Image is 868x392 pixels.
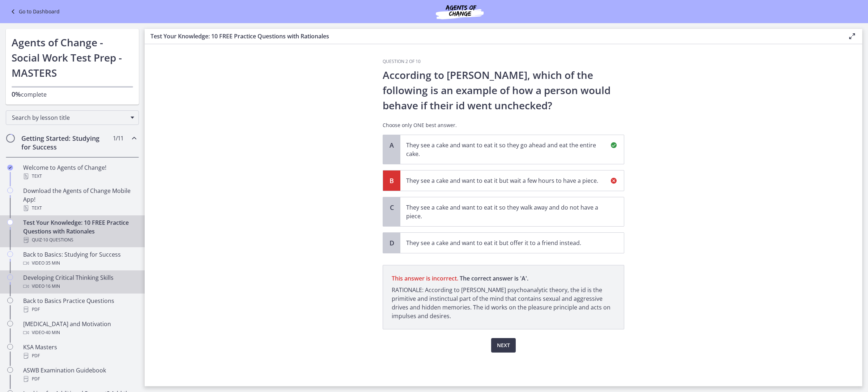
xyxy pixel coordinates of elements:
[23,163,136,181] div: Welcome to Agents of Change!
[23,366,136,383] div: ASWB Examination Guidebook
[23,328,136,337] div: Video
[23,296,136,314] div: Back to Basics Practice Questions
[44,259,60,267] span: · 35 min
[406,239,604,247] p: They see a cake and want to eat it but offer it to a friend instead.
[42,236,73,244] span: · 10 Questions
[406,141,604,158] p: They see a cake and want to eat it so they go ahead and eat the entire cake.
[23,375,136,383] div: PDF
[383,59,624,64] h3: Question 2 of 10
[12,90,21,98] span: 0%
[23,282,136,291] div: Video
[9,7,60,16] a: Go to Dashboard
[491,338,516,353] button: Next
[383,122,624,129] p: Choose only ONE best answer.
[12,90,133,99] p: complete
[23,186,136,212] div: Download the Agents of Change Mobile App!
[23,172,136,181] div: Text
[23,351,136,360] div: PDF
[392,286,615,320] p: RATIONALE: According to [PERSON_NAME] psychoanalytic theory, the id is the primitive and instinct...
[6,110,139,125] div: Search by lesson title
[23,218,136,244] div: Test Your Knowledge: 10 FREE Practice Questions with Rationales
[392,274,615,283] span: The correct answer is
[387,203,396,212] span: C
[7,165,13,170] i: Completed
[23,343,136,360] div: KSA Masters
[406,176,604,185] p: They see a cake and want to eat it but wait a few hours to have a piece.
[113,134,123,143] span: 1 / 11
[392,274,458,282] span: This answer is incorrect.
[23,273,136,291] div: Developing Critical Thinking Skills
[406,203,604,220] p: They see a cake and want to eat it so they walk away and do not have a piece.
[150,32,836,41] h3: Test Your Knowledge: 10 FREE Practice Questions with Rationales
[23,250,136,267] div: Back to Basics: Studying for Success
[383,67,624,113] p: According to [PERSON_NAME], which of the following is an example of how a person would behave if ...
[12,114,127,122] span: Search by lesson title
[23,204,136,212] div: Text
[23,236,136,244] div: Quiz
[23,305,136,314] div: PDF
[23,320,136,337] div: [MEDICAL_DATA] and Motivation
[387,176,396,185] span: B
[387,239,396,247] span: D
[44,282,60,291] span: · 16 min
[416,3,503,20] img: Agents of Change
[44,328,60,337] span: · 40 min
[497,341,510,350] span: Next
[387,141,396,149] span: A
[12,35,133,80] h1: Agents of Change - Social Work Test Prep - MASTERS
[21,134,110,151] h2: Getting Started: Studying for Success
[23,259,136,267] div: Video
[520,274,528,282] span: ' A '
